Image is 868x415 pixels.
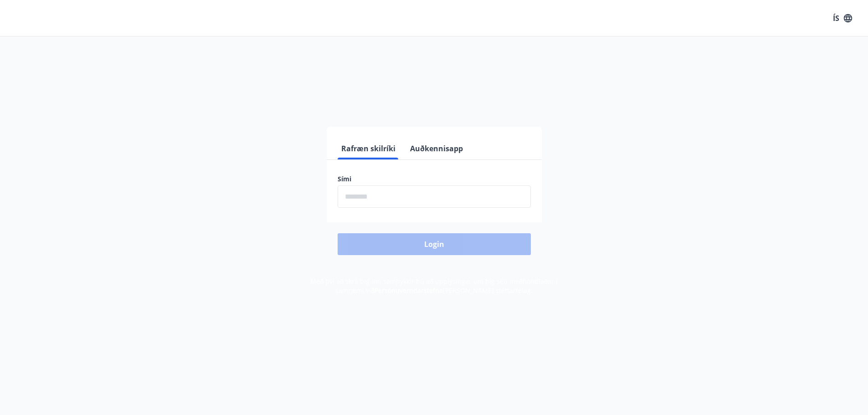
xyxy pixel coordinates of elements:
h1: Félagavefur, [PERSON_NAME] stéttarfélag [117,55,751,89]
button: ÍS [828,10,857,26]
label: Sími [338,174,531,184]
button: Rafræn skilríki [338,138,399,159]
a: Persónuverndarstefna [375,286,443,295]
button: Auðkennisapp [406,138,467,159]
span: Með því að skrá þig inn samþykkir þú að upplýsingar um þig séu meðhöndlaðar í samræmi við [PERSON... [310,277,558,295]
span: Vinsamlegast skráðu þig inn með rafrænum skilríkjum eða Auðkennisappi. [291,97,577,108]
